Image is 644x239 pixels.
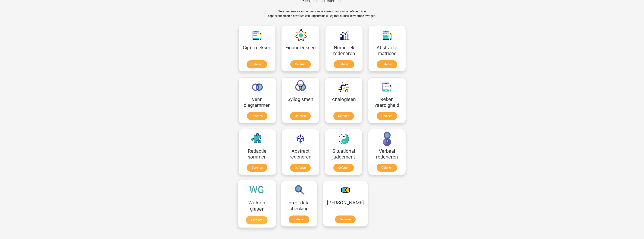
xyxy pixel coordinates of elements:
[377,112,397,120] a: Oefenen
[334,60,354,68] a: Oefenen
[247,164,267,172] a: Oefenen
[290,164,311,172] a: Oefenen
[333,164,354,172] a: Oefenen
[289,215,309,223] a: Oefenen
[333,112,354,120] a: Oefenen
[290,112,311,120] a: Oefenen
[335,215,356,223] a: Oefenen
[290,60,311,68] a: Oefenen
[377,60,397,68] a: Oefenen
[247,60,267,68] a: Oefenen
[247,112,267,120] a: Oefenen
[264,9,380,23] div: Selecteer een los onderdeel van je assessment om te oefenen. Alle capaciteitentesten bevatten een...
[377,164,397,172] a: Oefenen
[246,216,267,224] a: Oefenen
